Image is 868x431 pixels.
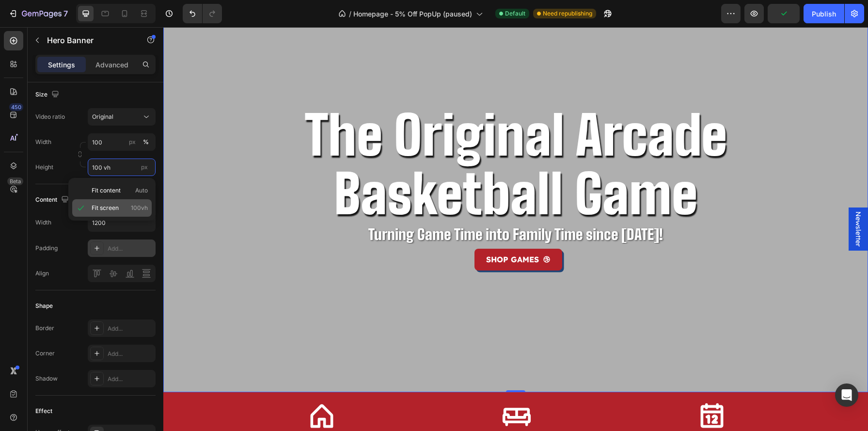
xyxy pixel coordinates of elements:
[812,9,836,19] div: Publish
[35,163,53,172] label: Height
[143,138,149,146] div: %
[349,9,351,19] span: /
[35,88,61,101] div: Size
[163,27,868,431] iframe: Design area
[135,186,148,195] span: Auto
[48,60,75,70] p: Settings
[543,9,592,18] span: Need republishing
[141,163,148,171] span: px
[108,324,153,333] div: Add...
[108,350,153,358] div: Add...
[129,138,136,146] div: px
[173,197,532,217] h1: Turning Game Time into Family Time since [DATE]!
[92,113,113,120] span: Original
[108,244,153,253] div: Add...
[140,136,152,148] button: px
[804,4,844,23] button: Publish
[35,138,51,146] label: Width
[108,375,153,383] div: Add...
[35,244,58,253] div: Padding
[835,383,858,407] div: Open Intercom Messenger
[88,214,155,231] input: Auto
[62,78,643,197] h2: The Original Arcade Basketball Game
[88,133,156,151] input: px%
[47,34,129,46] p: Hero Banner
[35,112,65,121] div: Video ratio
[126,136,138,148] button: %
[95,60,128,70] p: Advanced
[131,204,148,212] span: 100vh
[35,193,71,207] div: Content
[311,222,399,243] a: SHOP GAMES
[92,204,119,212] span: Fit screen
[183,4,222,23] div: Undo/Redo
[92,186,121,195] span: Fit content
[9,103,23,111] div: 450
[35,324,54,333] div: Border
[7,177,23,185] div: Beta
[505,9,525,18] span: Default
[35,374,58,383] div: Shadow
[35,349,55,358] div: Corner
[35,302,53,310] div: Shape
[88,159,156,176] input: px
[690,184,700,220] span: Newsletter
[4,4,72,23] button: 7
[63,8,68,19] p: 7
[323,225,376,239] p: SHOP GAMES
[35,269,49,278] div: Align
[35,407,52,415] div: Effect
[353,9,472,19] span: Homepage - 5% Off PopUp (paused)
[35,218,51,227] div: Width
[88,108,156,126] button: Original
